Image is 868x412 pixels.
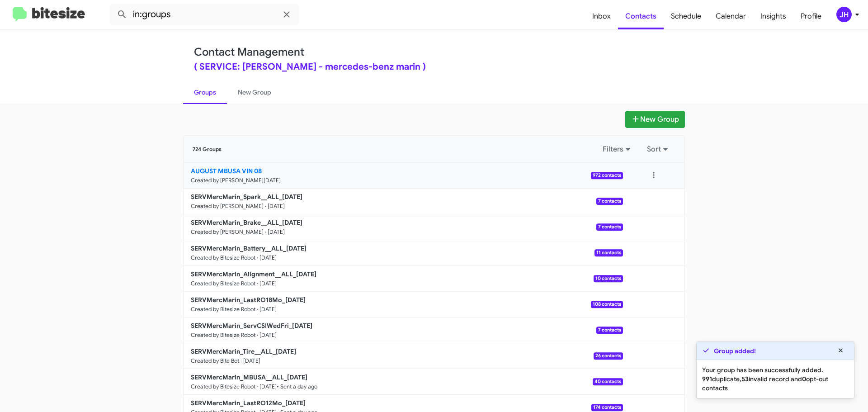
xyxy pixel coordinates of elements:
[194,62,674,71] div: ( SERVICE: [PERSON_NAME] - mercedes-benz marin )
[585,3,618,29] a: Inbox
[591,172,623,179] span: 972 contacts
[191,203,285,210] small: Created by [PERSON_NAME] · [DATE]
[836,7,852,22] div: JH
[184,343,623,369] a: SERVMercMarin_Tire__ALL_[DATE]Created by Bite Bot · [DATE]26 contacts
[593,378,623,385] span: 40 contacts
[184,369,623,395] a: SERVMercMarin_MBUSA__ALL_[DATE]Created by Bitesize Robot · [DATE]• Sent a day ago40 contacts
[184,240,623,266] a: SERVMercMarin_Battery__ALL_[DATE]Created by Bitesize Robot · [DATE]11 contacts
[191,357,260,365] small: Created by Bite Bot · [DATE]
[184,317,623,343] a: SERVMercMarin_ServCSIWedFri_[DATE]Created by Bitesize Robot · [DATE]7 contacts
[597,141,638,157] button: Filters
[664,3,708,29] a: Schedule
[184,189,623,214] a: SERVMercMarin_Spark__ALL_[DATE]Created by [PERSON_NAME] · [DATE]7 contacts
[193,146,222,152] span: 724 Groups
[109,4,299,25] input: Search
[194,45,304,59] a: Contact Management
[191,228,285,236] small: Created by [PERSON_NAME] · [DATE]
[702,375,712,383] b: 991
[183,81,227,104] a: Groups
[191,347,296,355] b: SERVMercMarin_Tire__ALL_[DATE]
[618,3,664,29] a: Contacts
[191,373,307,381] b: SERVMercMarin_MBUSA__ALL_[DATE]
[184,266,623,292] a: SERVMercMarin_Alignment__ALL_[DATE]Created by Bitesize Robot · [DATE]10 contacts
[191,296,306,304] b: SERVMercMarin_LastRO18Mo_[DATE]
[596,198,623,205] span: 7 contacts
[277,383,317,390] small: • Sent a day ago
[753,3,793,29] a: Insights
[594,275,623,282] span: 10 contacts
[741,375,749,383] b: 53
[642,141,675,157] button: Sort
[191,177,281,184] small: Created by [PERSON_NAME][DATE]
[191,254,277,261] small: Created by Bitesize Robot · [DATE]
[802,375,806,383] b: 0
[714,346,756,355] strong: Group added!
[591,301,623,308] span: 108 contacts
[191,167,262,175] b: AUGUST MBUSA VIN 08
[191,218,302,227] b: SERVMercMarin_Brake__ALL_[DATE]
[191,399,306,407] b: SERVMercMarin_LastRO12Mo_[DATE]
[596,223,623,231] span: 7 contacts
[793,3,829,29] a: Profile
[191,383,277,390] small: Created by Bitesize Robot · [DATE]
[591,404,623,411] span: 174 contacts
[191,270,316,278] b: SERVMercMarin_Alignment__ALL_[DATE]
[625,111,685,128] button: New Group
[594,352,623,360] span: 26 contacts
[184,292,623,317] a: SERVMercMarin_LastRO18Mo_[DATE]Created by Bitesize Robot · [DATE]108 contacts
[191,331,277,339] small: Created by Bitesize Robot · [DATE]
[191,244,307,252] b: SERVMercMarin_Battery__ALL_[DATE]
[191,280,277,287] small: Created by Bitesize Robot · [DATE]
[191,193,302,201] b: SERVMercMarin_Spark__ALL_[DATE]
[829,7,858,22] button: JH
[697,360,854,398] div: Your group has been successfully added. duplicate, invalid record and opt-out contacts
[708,3,753,29] a: Calendar
[596,327,623,334] span: 7 contacts
[191,306,277,313] small: Created by Bitesize Robot · [DATE]
[184,163,623,189] a: AUGUST MBUSA VIN 08Created by [PERSON_NAME][DATE]972 contacts
[184,214,623,240] a: SERVMercMarin_Brake__ALL_[DATE]Created by [PERSON_NAME] · [DATE]7 contacts
[191,322,312,330] b: SERVMercMarin_ServCSIWedFri_[DATE]
[227,81,282,104] a: New Group
[594,249,623,256] span: 11 contacts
